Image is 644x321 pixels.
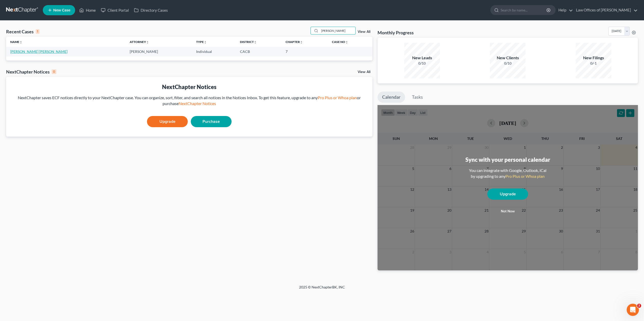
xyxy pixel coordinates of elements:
a: Districtunfold_more [240,40,257,44]
div: Sync with your personal calendar [465,156,550,164]
i: unfold_more [300,41,303,44]
td: CACB [236,47,281,56]
a: Directory Cases [131,6,170,15]
div: New Filings [576,55,611,61]
a: NextChapter Notices [179,101,216,106]
span: New Case [53,8,70,12]
a: Upgrade [147,116,188,127]
a: Help [556,6,573,15]
i: unfold_more [345,41,348,44]
a: View All [358,70,370,74]
div: NextChapter Notices [6,69,56,75]
i: unfold_more [146,41,149,44]
span: 2 [637,304,641,308]
a: Pro Plus or Whoa plan [505,174,545,179]
iframe: Intercom live chat [627,304,639,316]
a: Law Offices of [PERSON_NAME] [573,6,638,15]
div: New Leads [404,55,440,61]
a: Nameunfold_more [10,40,22,44]
a: Tasks [407,92,427,103]
div: NextChapter Notices [10,83,368,91]
div: 0/-1 [576,61,611,66]
a: Calendar [378,92,405,103]
i: unfold_more [254,41,257,44]
td: [PERSON_NAME] [126,47,192,56]
td: Individual [192,47,236,56]
td: 7 [281,47,328,56]
a: Client Portal [98,6,131,15]
div: Recent Cases [6,28,39,35]
a: Home [77,6,98,15]
a: [PERSON_NAME] [PERSON_NAME] [10,49,68,54]
div: 2025 © NextChapterBK, INC [177,285,467,294]
i: unfold_more [19,41,22,44]
input: Search by name... [320,27,355,34]
div: 0/10 [404,61,440,66]
h3: Monthly Progress [378,30,414,36]
div: You can integrate with Google, Outlook, iCal by upgrading to any [467,168,548,179]
i: unfold_more [204,41,207,44]
a: Typeunfold_more [196,40,207,44]
a: Pro Plus or Whoa plan [318,95,357,100]
button: Not now [487,206,528,216]
a: Chapterunfold_more [286,40,303,44]
input: Search by name... [501,5,547,15]
div: 0 [52,69,56,74]
a: Purchase [191,116,232,127]
div: New Clients [490,55,526,61]
a: Upgrade [487,188,528,200]
a: Attorneyunfold_more [130,40,149,44]
div: 0/10 [490,61,526,66]
div: 1 [36,29,39,34]
a: Case Nounfold_more [332,40,348,44]
a: View All [358,30,370,34]
div: NextChapter saves ECF notices directly to your NextChapter case. You can organize, sort, filter, ... [10,95,368,107]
